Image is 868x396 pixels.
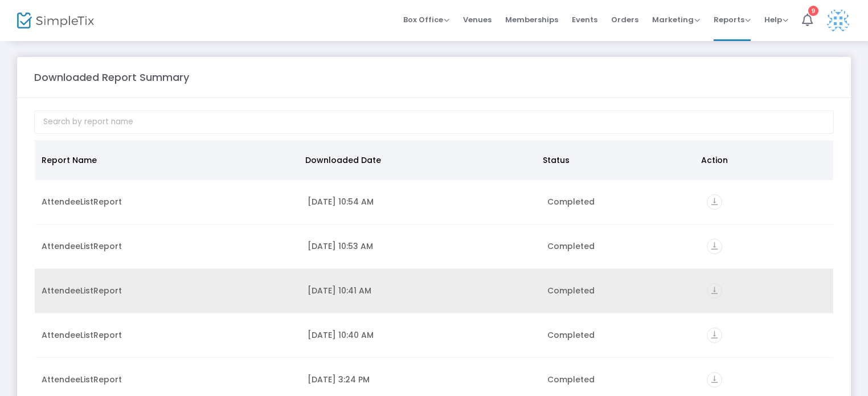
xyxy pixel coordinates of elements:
th: Action [694,140,826,180]
span: Reports [714,14,751,25]
div: AttendeeListReport [42,374,294,385]
div: Completed [547,329,693,341]
span: Events [572,5,597,34]
th: Status [536,140,694,180]
a: vertical_align_bottom [707,287,722,298]
div: AttendeeListReport [42,240,294,252]
div: 9/23/2025 10:41 AM [308,285,534,296]
div: Completed [547,240,693,252]
span: Venues [463,5,492,34]
i: vertical_align_bottom [707,328,722,343]
a: vertical_align_bottom [707,331,722,342]
span: Marketing [652,14,700,25]
div: AttendeeListReport [42,196,294,207]
div: 9 [808,6,818,16]
a: vertical_align_bottom [707,375,722,387]
i: vertical_align_bottom [707,372,722,387]
div: 9/23/2025 10:53 AM [308,240,534,252]
div: 9/23/2025 10:40 AM [308,329,534,341]
span: Orders [611,5,638,34]
div: https://go.SimpleTix.com/4k36q [707,283,826,299]
a: vertical_align_bottom [707,198,722,209]
div: AttendeeListReport [42,329,294,341]
div: Completed [547,285,693,296]
div: https://go.SimpleTix.com/hmxa4 [707,239,826,254]
th: Report Name [35,140,298,180]
div: 9/23/2025 10:54 AM [308,196,534,207]
div: Completed [547,196,693,207]
a: vertical_align_bottom [707,242,722,254]
i: vertical_align_bottom [707,239,722,254]
span: Memberships [505,5,558,34]
span: Box Office [403,14,449,25]
div: https://go.SimpleTix.com/6zdnv [707,372,826,387]
div: AttendeeListReport [42,285,294,296]
div: Completed [547,374,693,385]
th: Downloaded Date [298,140,536,180]
div: 3/26/2025 3:24 PM [308,374,534,385]
div: https://go.SimpleTix.com/zrubf [707,328,826,343]
i: vertical_align_bottom [707,194,722,210]
m-panel-title: Downloaded Report Summary [34,70,189,85]
i: vertical_align_bottom [707,283,722,299]
span: Help [764,14,788,25]
div: https://go.SimpleTix.com/rbeoy [707,194,826,210]
input: Search by report name [34,111,834,134]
